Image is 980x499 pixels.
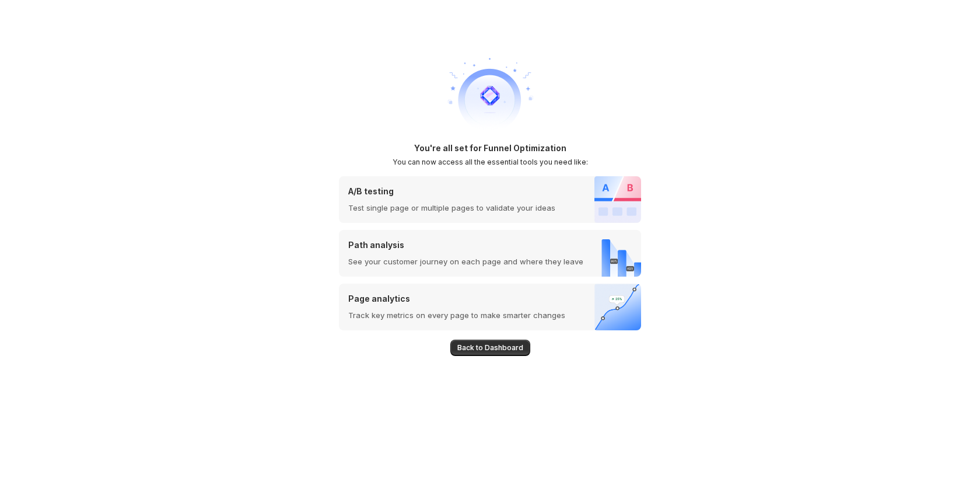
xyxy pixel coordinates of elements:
[414,142,566,154] h1: You're all set for Funnel Optimization
[348,186,555,197] p: A/B testing
[348,202,555,214] p: Test single page or multiple pages to validate your ideas
[348,256,583,267] p: See your customer journey on each page and where they leave
[443,49,537,142] img: welcome
[348,239,583,251] p: Path analysis
[590,230,641,277] img: Path analysis
[457,343,523,353] span: Back to Dashboard
[450,340,530,356] button: Back to Dashboard
[594,284,641,330] img: Page analytics
[348,309,565,321] p: Track key metrics on every page to make smarter changes
[348,293,565,305] p: Page analytics
[393,158,588,167] h2: You can now access all the essential tools you need like:
[594,176,641,223] img: A/B testing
